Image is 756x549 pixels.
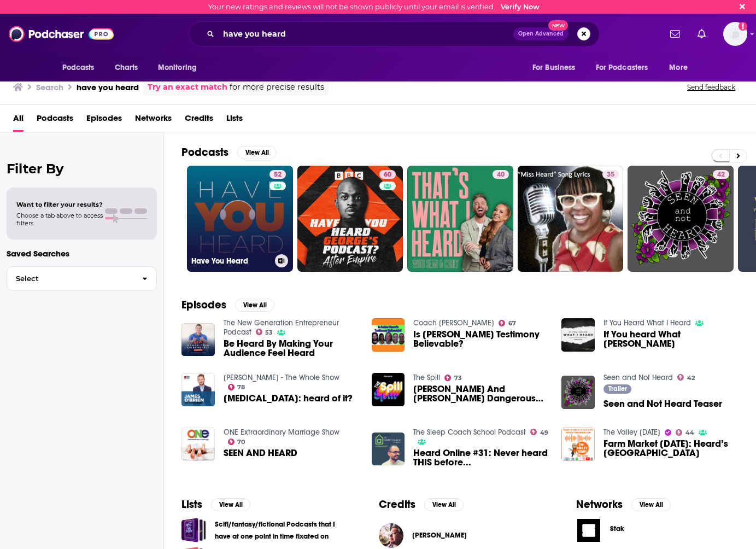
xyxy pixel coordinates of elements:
a: CreditsView All [379,498,464,511]
span: More [669,60,688,75]
a: 42 [628,166,734,272]
span: 42 [687,376,695,381]
a: 40 [407,166,513,272]
span: Networks [135,109,172,132]
button: View All [631,498,671,511]
a: 44 [676,429,694,436]
a: Scifi/fantasy/fictional Podcasts that I have at one point in time fixated on [181,518,206,542]
img: SEEN AND HEARD [181,428,215,461]
span: Podcasts [37,109,73,132]
button: View All [424,498,464,511]
h3: have you heard [77,82,139,92]
button: Show profile menu [723,22,747,46]
a: 35 [518,166,624,272]
a: Coach Corey Wayne [413,318,494,328]
a: 42 [713,170,729,179]
a: 70 [228,439,245,445]
a: Johnny Depp And Amber Heard’s Dangerous New ‘Movie’ [413,384,548,403]
span: Want to filter your results? [16,201,103,208]
a: Is Amber Heard’s Testimony Believable? [413,330,548,348]
a: 52 [269,170,286,179]
span: 60 [384,170,391,180]
button: open menu [589,57,664,78]
span: Farm Market [DATE]: Heard’s [GEOGRAPHIC_DATA] [603,439,739,458]
a: If You Heard What I Heard [603,318,691,328]
a: ListsView All [181,498,250,511]
a: Farm Market Friday: Heard’s Cedar Hill Farm Market [603,439,739,458]
span: 52 [274,170,282,180]
a: Lists [226,109,243,132]
span: Charts [115,60,138,75]
span: New [548,20,568,31]
img: Farm Market Friday: Heard’s Cedar Hill Farm Market [561,428,595,461]
span: Select [7,275,133,282]
span: Open Advanced [518,31,564,37]
h2: Filter By [7,161,157,177]
img: User Profile [723,22,747,46]
span: Logged in as atenbroek [723,22,747,46]
button: View All [235,299,274,312]
img: Podchaser - Follow, Share and Rate Podcasts [9,24,114,44]
h2: Episodes [181,298,226,312]
span: Trailer [608,386,627,392]
h3: Search [36,82,63,92]
button: View All [237,146,277,159]
a: EpisodesView All [181,298,274,312]
button: open menu [150,57,211,78]
a: 67 [499,320,516,326]
span: 42 [717,170,725,180]
a: Episodes [86,109,122,132]
a: The Valley Today [603,428,660,437]
a: Stak logoStak [576,518,739,543]
span: Is [PERSON_NAME] Testimony Believable? [413,330,548,348]
a: Charts [108,57,145,78]
a: 60 [379,170,396,179]
span: 70 [237,440,245,445]
a: Seen and Not Heard Teaser [603,399,722,408]
a: Try an exact match [148,81,227,94]
img: Seen and Not Heard Teaser [561,376,595,409]
div: Search podcasts, credits, & more... [189,21,600,46]
a: 73 [444,375,462,381]
a: Credits [185,109,213,132]
a: Jason DeFillippo [412,531,467,540]
a: 49 [530,429,548,435]
a: 42 [677,374,695,381]
a: All [13,109,24,132]
button: open menu [55,57,109,78]
a: Heard Online #31: Never heard THIS before... [413,448,548,467]
a: SEEN AND HEARD [224,448,297,458]
a: Be Heard By Making Your Audience Feel Heard [224,339,359,358]
a: Verify Now [501,3,540,11]
img: If You heard What Adina Heard [561,318,595,352]
img: Heard Online #31: Never heard THIS before... [372,433,405,466]
span: Choose a tab above to access filters. [16,212,103,227]
button: Select [7,266,157,291]
a: Johnny Depp And Amber Heard’s Dangerous New ‘Movie’ [372,373,405,406]
a: 52Have You Heard [187,166,293,272]
span: 73 [454,376,462,381]
span: 78 [237,385,245,390]
a: Is Amber Heard’s Testimony Believable? [372,318,405,352]
a: Show notifications dropdown [693,25,710,43]
a: The Sleep Coach School Podcast [413,428,526,437]
a: The New Generation Entrepreneur Podcast [224,318,339,337]
img: Be Heard By Making Your Audience Feel Heard [181,323,215,357]
a: 53 [256,329,273,335]
span: Stak [610,524,624,533]
button: Send feedback [684,83,739,92]
button: open menu [525,57,589,78]
span: for more precise results [230,81,324,94]
span: 53 [265,330,273,335]
span: If You heard What [PERSON_NAME] [603,330,739,348]
h2: Networks [576,498,623,511]
img: Sepsis: heard of it? [181,373,215,406]
a: ONE Extraordinary Marriage Show [224,428,339,437]
a: Seen and Not Heard [603,373,673,382]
